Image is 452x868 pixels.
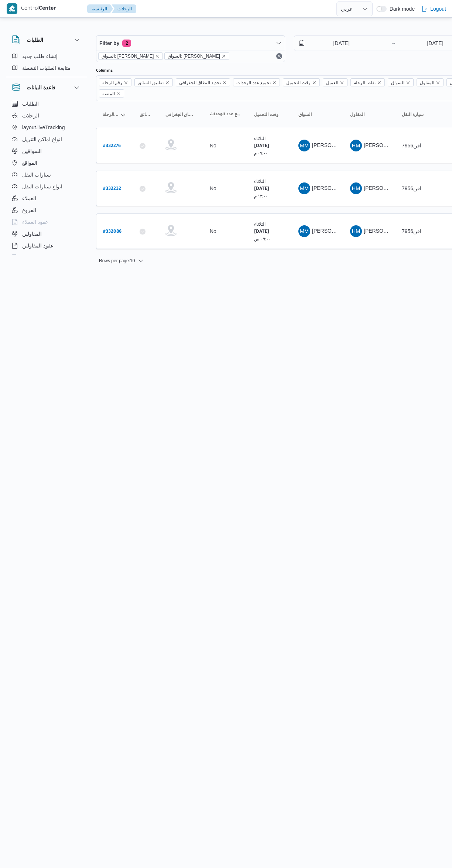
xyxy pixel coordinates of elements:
[294,36,378,51] input: Press the down key to open a popover containing a calendar.
[22,206,36,215] span: الفروع
[254,236,271,241] small: ٠٩:٠٠ ص
[210,142,216,149] div: No
[165,112,196,117] span: تحديد النطاق الجغرافى
[96,68,113,74] label: Columns
[210,112,241,117] span: تجميع عدد الوحدات
[103,187,121,192] b: # 332232
[22,182,62,191] span: انواع سيارات النقل
[116,92,121,96] button: Remove المنصه from selection in this group
[420,79,434,87] span: المقاول
[137,109,155,120] button: تطبيق السائق
[364,185,450,191] span: [PERSON_NAME] [PERSON_NAME]
[352,140,360,151] span: HM
[402,228,421,234] span: اقن7956
[391,79,404,87] span: السواق
[112,4,136,13] button: الرحلات
[9,252,84,263] button: اجهزة التليفون
[312,228,355,234] span: [PERSON_NAME]
[99,256,135,265] span: Rows per page : 10
[102,90,115,98] span: المنصه
[103,184,121,194] a: #332232
[254,151,268,156] small: ٠٧:٠٠ م
[300,182,309,194] span: MM
[124,81,128,85] button: Remove رقم الرحلة from selection in this group
[9,145,84,157] button: السواقين
[402,185,421,191] span: اقن7956
[254,222,266,226] small: الثلاثاء
[99,78,131,86] span: رقم الرحلة
[210,185,216,192] div: No
[22,147,42,156] span: السواقين
[251,109,288,120] button: وقت التحميل
[312,185,355,191] span: [PERSON_NAME]
[377,81,381,85] button: Remove نقاط الرحلة from selection in this group
[9,110,84,122] button: الرحلات
[103,229,121,235] b: # 332086
[298,225,310,237] div: Muhammad Marawan Diab
[102,79,122,87] span: رقم الرحلة
[9,204,84,216] button: الفروع
[96,36,285,51] button: Filter by2 active filters
[254,112,278,117] span: وقت التحميل
[12,83,81,92] button: قاعدة البيانات
[254,136,266,141] small: الثلاثاء
[364,228,450,234] span: [PERSON_NAME] [PERSON_NAME]
[275,52,284,61] button: Remove
[402,112,424,117] span: سيارة النقل
[138,79,163,87] span: تطبيق السائق
[98,52,163,60] span: السواق: محمد مروان دياب
[254,229,269,235] b: [DATE]
[176,78,230,86] span: تحديد النطاق الجغرافى
[300,225,309,237] span: MM
[6,50,87,77] div: الطلبات
[406,81,410,85] button: Remove السواق from selection in this group
[312,81,316,85] button: Remove وقت التحميل from selection in this group
[286,79,311,87] span: وقت التحميل
[22,158,37,167] span: المواقع
[350,112,364,117] span: المقاول
[102,53,154,59] span: السواق: [PERSON_NAME]
[27,35,43,44] h3: الطلبات
[323,78,347,86] span: العميل
[326,79,338,87] span: العميل
[103,141,121,151] a: #332276
[162,109,199,120] button: تحديد النطاق الجغرافى
[347,109,391,120] button: المقاول
[39,6,56,12] b: Center
[122,40,131,47] span: 2 active filters
[120,112,126,117] svg: Sorted in descending order
[236,79,271,87] span: تجميع عدد الوحدات
[9,62,84,74] button: متابعة الطلبات النشطة
[96,256,147,265] button: Rows per page:10
[22,123,65,132] span: layout.liveTracking
[254,144,269,149] b: [DATE]
[99,89,124,98] span: المنصه
[254,187,269,192] b: [DATE]
[352,225,360,237] span: HM
[22,64,71,72] span: متابعة الطلبات النشطة
[254,194,268,198] small: ١٢:٠٠ م
[9,98,84,110] button: الطلبات
[22,253,53,262] span: اجهزة التليفون
[352,182,360,194] span: HM
[164,52,229,60] span: السواق: محمد مروان دياب
[9,240,84,252] button: عقود المقاولين
[99,39,119,48] span: Filter by
[9,228,84,240] button: المقاولين
[340,81,344,85] button: Remove العميل from selection in this group
[100,109,129,120] button: رقم الرحلةSorted in descending order
[222,54,226,58] button: remove selected entity
[22,99,39,108] span: الطلبات
[9,122,84,133] button: layout.liveTracking
[9,181,84,192] button: انواع سيارات النقل
[9,192,84,204] button: العملاء
[298,140,310,151] div: Muhammad Marawan Diab
[22,52,58,61] span: إنشاء طلب جديد
[364,142,450,148] span: [PERSON_NAME] [PERSON_NAME]
[165,81,169,85] button: Remove تطبيق السائق from selection in this group
[168,53,220,59] span: السواق: [PERSON_NAME]
[9,169,84,181] button: سيارات النقل
[388,78,414,86] span: السواق
[155,54,160,58] button: remove selected entity
[387,6,415,12] span: Dark mode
